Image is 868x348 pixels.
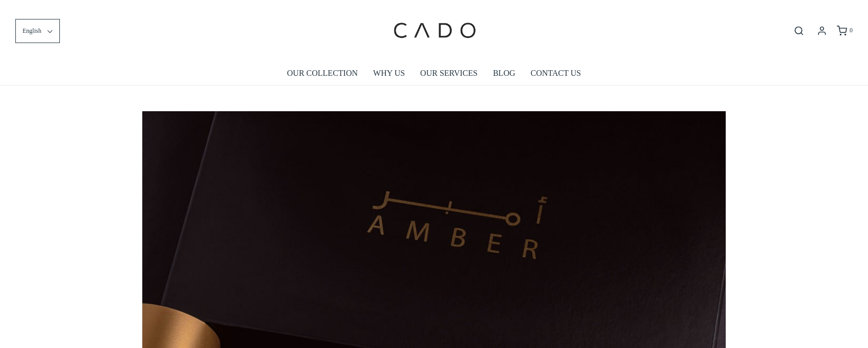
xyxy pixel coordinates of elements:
a: 0 [836,26,853,36]
a: BLOG [493,62,515,85]
a: CONTACT US [531,62,581,85]
span: 0 [850,27,853,34]
a: OUR COLLECTION [287,62,358,85]
button: Open search bar [790,25,808,36]
span: English [23,26,41,36]
img: cadogifting [390,8,478,54]
button: English [15,19,60,43]
a: WHY US [373,62,405,85]
a: OUR SERVICES [420,62,478,85]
